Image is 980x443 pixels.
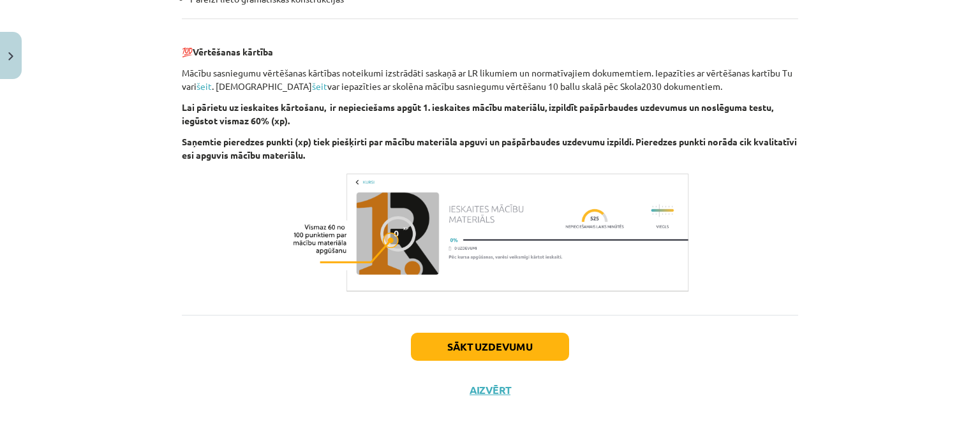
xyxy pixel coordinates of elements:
a: šeit [197,80,212,92]
b: Saņemtie pieredzes punkti (xp) tiek piešķirti par mācību materiāla apguvi un pašpārbaudes uzdevum... [182,136,797,161]
p: 💯 [182,32,798,59]
p: Mācību sasniegumu vērtēšanas kārtības noteikumi izstrādāti saskaņā ar LR likumiem un normatīvajie... [182,66,798,93]
img: icon-close-lesson-0947bae3869378f0d4975bcd49f059093ad1ed9edebbc8119c70593378902aed.svg [8,52,13,61]
a: šeit [312,80,327,92]
button: Aizvērt [466,384,514,396]
b: Lai pārietu uz ieskaites kārtošanu, ir nepieciešams apgūt 1. ieskaites mācību materiālu, izpildīt... [182,101,773,126]
b: Vērtēšanas kārtība [193,46,273,57]
button: Sākt uzdevumu [411,333,569,361]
